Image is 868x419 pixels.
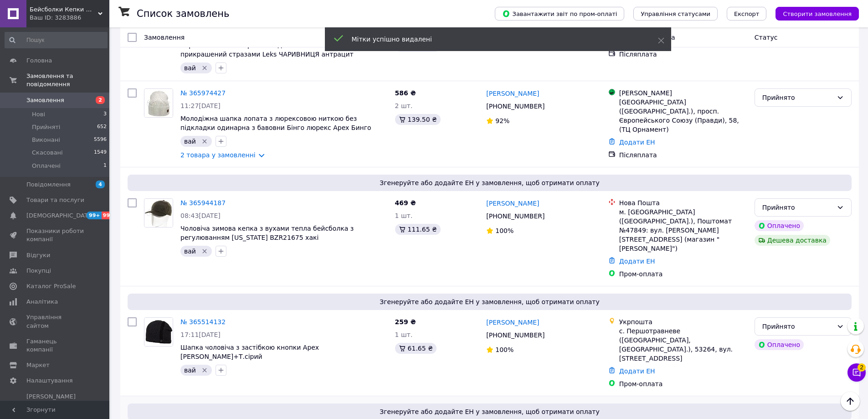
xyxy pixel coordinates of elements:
[94,149,107,157] span: 1549
[26,337,84,354] span: Гаманець компанії
[495,7,624,21] button: Завантажити звіт по пром-оплаті
[144,89,173,117] img: Фото товару
[755,235,830,246] div: Дешева доставка
[26,196,84,204] span: Товари та послуги
[619,98,747,134] div: [GEOGRAPHIC_DATA] ([GEOGRAPHIC_DATA].), просп. Європейського Союзу (Правди), 58, (ТЦ Орнамент)
[201,138,208,145] svg: Видалити мітку
[641,10,710,17] span: Управління статусами
[395,343,437,354] div: 61.65 ₴
[5,32,108,48] input: Пошук
[201,64,208,72] svg: Видалити мітку
[395,89,416,97] span: 586 ₴
[619,258,655,265] a: Додати ЕН
[495,346,514,353] span: 100%
[30,5,98,14] span: Бейсболки Кепки Шапки Аксесуари оптом со склада
[26,393,84,418] span: [PERSON_NAME] та рахунки
[633,7,718,21] button: Управління статусами
[180,115,371,140] a: Молодіжна шапка лопата з люрексовою ниткою без підкладки одинарна з бавовни Бінго люрекс Apex Бин...
[395,199,416,207] span: 469 ₴
[755,220,804,231] div: Оплачено
[180,199,226,207] a: № 365944187
[619,139,655,146] a: Додати ЕН
[619,326,747,363] div: с. Першотравневе ([GEOGRAPHIC_DATA], [GEOGRAPHIC_DATA].), 53264, вул. [STREET_ADDRESS]
[96,96,105,104] span: 2
[762,321,833,331] div: Прийнято
[184,248,196,255] span: вай
[486,199,539,208] a: [PERSON_NAME]
[144,198,173,228] a: Фото товару
[184,64,196,72] span: вай
[395,331,413,338] span: 1 шт.
[184,367,196,374] span: вай
[26,298,58,306] span: Аналітика
[484,210,546,222] div: [PHONE_NUMBER]
[131,297,848,306] span: Згенеруйте або додайте ЕН у замовлення, щоб отримати оплату
[734,10,760,17] span: Експорт
[619,379,747,388] div: Пром-оплата
[144,318,173,346] img: Фото товару
[144,88,173,118] a: Фото товару
[619,198,747,207] div: Нова Пошта
[201,248,208,255] svg: Видалити мітку
[26,96,64,104] span: Замовлення
[762,202,833,212] div: Прийнято
[495,227,514,234] span: 100%
[131,407,848,416] span: Згенеруйте або додайте ЕН у замовлення, щоб отримати оплату
[94,136,107,144] span: 5596
[144,317,173,347] a: Фото товару
[26,313,84,330] span: Управління сайтом
[776,7,859,21] button: Створити замовлення
[144,34,185,41] span: Замовлення
[180,151,256,159] a: 2 товара у замовленні
[103,110,107,119] span: 3
[180,212,221,219] span: 08:43[DATE]
[26,181,71,189] span: Повідомлення
[26,282,76,290] span: Каталог ProSale
[131,178,848,187] span: Згенеруйте або додайте ЕН у замовлення, щоб отримати оплату
[32,110,45,119] span: Нові
[32,123,60,131] span: Прийняті
[619,269,747,279] div: Пром-оплата
[87,212,102,219] span: 99+
[26,377,73,385] span: Налаштування
[26,57,52,65] span: Головна
[495,117,509,124] span: 92%
[96,181,105,188] span: 4
[847,363,866,382] button: Чат з покупцем2
[858,363,866,372] span: 2
[97,123,107,131] span: 652
[766,10,859,17] a: Створити замовлення
[201,367,208,374] svg: Видалити мітку
[486,318,539,327] a: [PERSON_NAME]
[32,149,63,157] span: Скасовані
[484,329,546,341] div: [PHONE_NUMBER]
[26,72,109,88] span: Замовлення та повідомлення
[180,89,226,97] a: № 365974427
[619,317,747,326] div: Укрпошта
[180,318,226,326] a: № 365514132
[180,344,319,360] a: Шапка чоловіча з застібкою кнопки Apex [PERSON_NAME]+Т.сірий
[103,162,107,170] span: 1
[484,100,546,113] div: [PHONE_NUMBER]
[841,392,860,411] button: Наверх
[26,361,50,369] span: Маркет
[395,114,441,125] div: 139.50 ₴
[486,89,539,98] a: [PERSON_NAME]
[26,267,51,275] span: Покупці
[180,331,221,338] span: 17:11[DATE]
[619,50,747,59] div: Післяплата
[395,224,441,235] div: 111.65 ₴
[395,102,413,109] span: 2 шт.
[502,10,617,18] span: Завантажити звіт по пром-оплаті
[32,136,60,144] span: Виконані
[184,138,196,145] span: вай
[619,88,747,98] div: [PERSON_NAME]
[102,212,117,219] span: 99+
[26,227,84,243] span: Показники роботи компанії
[137,8,229,19] h1: Список замовлень
[755,339,804,350] div: Оплачено
[180,225,354,241] a: Чоловіча зимова кепка з вухами тепла бейсболка з регулюванням [US_STATE] BZR21675 хакі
